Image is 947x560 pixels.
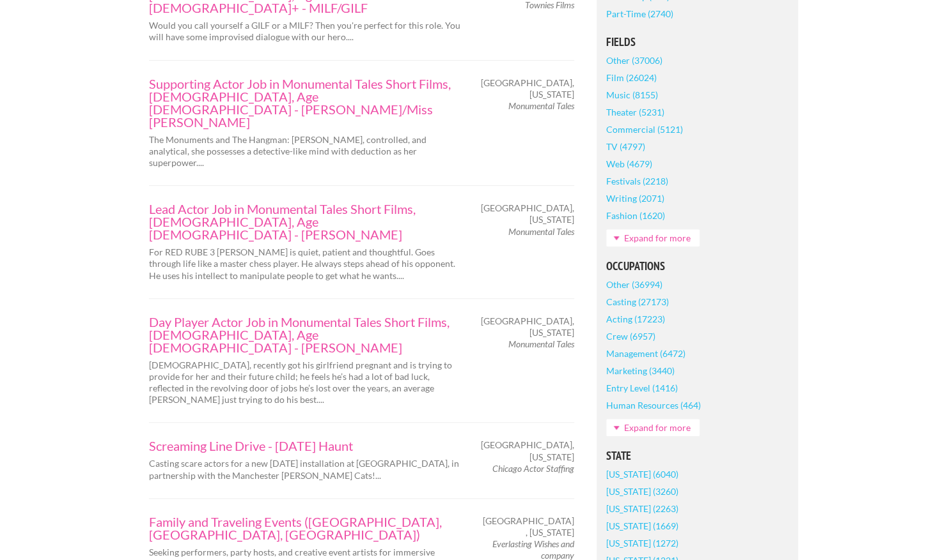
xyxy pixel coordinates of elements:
[606,419,700,436] a: Expand for more
[149,77,462,128] a: Supporting Actor Job in Monumental Tales Short Films, [DEMOGRAPHIC_DATA], Age [DEMOGRAPHIC_DATA] ...
[508,100,574,111] em: Monumental Tales
[606,483,678,500] a: [US_STATE] (3260)
[481,77,574,100] span: [GEOGRAPHIC_DATA], [US_STATE]
[149,202,462,241] a: Lead Actor Job in Monumental Tales Short Films, [DEMOGRAPHIC_DATA], Age [DEMOGRAPHIC_DATA] - [PER...
[606,500,678,517] a: [US_STATE] (2263)
[149,515,462,541] a: Family and Traveling Events ([GEOGRAPHIC_DATA], [GEOGRAPHIC_DATA], [GEOGRAPHIC_DATA])
[492,463,574,474] em: Chicago Actor Staffing
[149,458,462,481] p: Casting scare actors for a new [DATE] installation at [GEOGRAPHIC_DATA], in partnership with the ...
[483,515,574,538] span: [GEOGRAPHIC_DATA] , [US_STATE]
[606,5,673,22] a: Part-Time (2740)
[606,207,665,224] a: Fashion (1620)
[606,293,669,310] a: Casting (27173)
[606,172,668,190] a: Festivals (2218)
[606,69,657,86] a: Film (26024)
[149,20,462,43] p: Would you call yourself a GILF or a MILF? Then you're perfect for this role. You will have some i...
[149,359,462,406] p: [DEMOGRAPHIC_DATA], recently got his girlfriend pregnant and is trying to provide for her and the...
[606,517,678,534] a: [US_STATE] (1669)
[606,534,678,552] a: [US_STATE] (1272)
[508,338,574,349] em: Monumental Tales
[149,246,462,282] p: For RED RUBE 3 [PERSON_NAME] is quiet, patient and thoughtful. Goes through life like a master ch...
[149,439,462,452] a: Screaming Line Drive - [DATE] Haunt
[606,328,655,345] a: Crew (6957)
[481,315,574,338] span: [GEOGRAPHIC_DATA], [US_STATE]
[606,155,652,172] a: Web (4679)
[606,345,685,362] a: Management (6472)
[508,226,574,237] em: Monumental Tales
[606,52,662,69] a: Other (37006)
[606,310,665,328] a: Acting (17223)
[149,315,462,354] a: Day Player Actor Job in Monumental Tales Short Films, [DEMOGRAPHIC_DATA], Age [DEMOGRAPHIC_DATA] ...
[149,134,462,169] p: The Monuments and The Hangman: [PERSON_NAME], controlled, and analytical, she possesses a detecti...
[606,379,678,397] a: Entry Level (1416)
[606,229,700,246] a: Expand for more
[606,190,664,207] a: Writing (2071)
[481,439,574,462] span: [GEOGRAPHIC_DATA], [US_STATE]
[481,202,574,225] span: [GEOGRAPHIC_DATA], [US_STATE]
[606,450,788,462] h5: State
[606,138,645,155] a: TV (4797)
[606,86,658,103] a: Music (8155)
[606,397,701,414] a: Human Resources (464)
[606,362,675,379] a: Marketing (3440)
[606,121,683,138] a: Commercial (5121)
[606,261,788,272] h5: Occupations
[606,36,788,48] h5: Fields
[606,103,664,121] a: Theater (5231)
[606,276,662,293] a: Other (36994)
[606,465,678,483] a: [US_STATE] (6040)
